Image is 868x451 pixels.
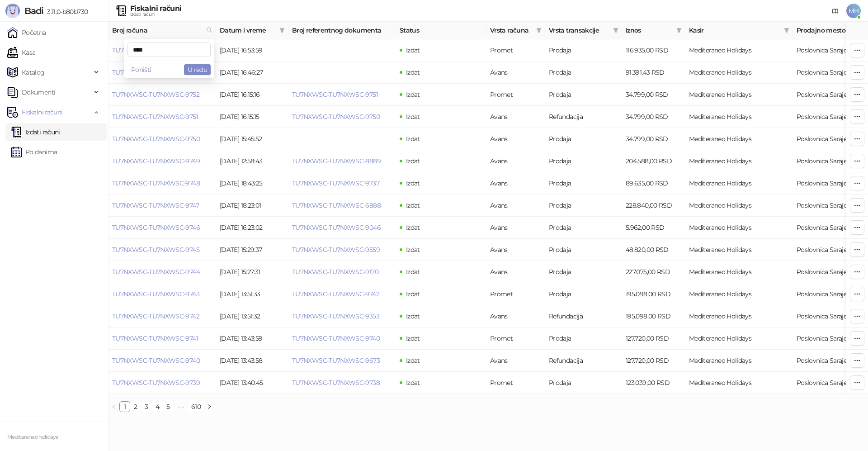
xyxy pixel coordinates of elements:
[207,404,212,409] span: right
[486,150,545,172] td: Avans
[112,113,198,121] a: TU7NXWSC-TU7NXWSC-9751
[406,135,420,143] span: Izdat
[406,334,420,342] span: Izdat
[22,103,62,121] span: Fiskalni računi
[108,217,216,239] td: TU7NXWSC-TU7NXWSC-9746
[216,106,288,128] td: [DATE] 16:15:15
[184,64,211,75] button: U redu
[689,25,780,35] span: Kasir
[108,239,216,261] td: TU7NXWSC-TU7NXWSC-9745
[112,179,200,187] a: TU7NXWSC-TU7NXWSC-9748
[216,195,288,217] td: [DATE] 18:23:01
[112,312,199,320] a: TU7NXWSC-TU7NXWSC-9742
[685,217,793,239] td: Mediteraneo Holidays
[486,305,545,328] td: Avans
[22,63,45,81] span: Katalog
[112,379,200,387] a: TU7NXWSC-TU7NXWSC-9739
[486,372,545,394] td: Promet
[108,22,216,39] th: Broj računa
[163,401,174,412] li: 5
[622,217,685,239] td: 5.962,00 RSD
[292,334,380,342] a: TU7NXWSC-TU7NXWSC-9740
[112,201,199,209] a: TU7NXWSC-TU7NXWSC-9747
[486,283,545,305] td: Promet
[545,372,622,394] td: Prodaja
[545,128,622,150] td: Prodaja
[622,328,685,350] td: 127.720,00 RSD
[828,4,843,18] a: Dokumentacija
[152,401,163,412] li: 4
[112,90,199,99] a: TU7NXWSC-TU7NXWSC-9752
[406,268,420,276] span: Izdat
[108,261,216,283] td: TU7NXWSC-TU7NXWSC-9744
[292,90,378,99] a: TU7NXWSC-TU7NXWSC-9751
[611,24,620,37] span: filter
[189,402,203,412] a: 610
[545,172,622,195] td: Prodaja
[108,305,216,328] td: TU7NXWSC-TU7NXWSC-9742
[216,372,288,394] td: [DATE] 13:40:45
[406,46,420,54] span: Izdat
[112,268,200,276] a: TU7NXWSC-TU7NXWSC-9744
[112,356,200,365] a: TU7NXWSC-TU7NXWSC-9740
[685,84,793,106] td: Mediteraneo Holidays
[406,290,420,298] span: Izdat
[292,201,381,209] a: TU7NXWSC-TU7NXWSC-6888
[486,106,545,128] td: Avans
[406,179,420,187] span: Izdat
[112,25,203,35] span: Broj računa
[486,350,545,372] td: Avans
[112,157,200,165] a: TU7NXWSC-TU7NXWSC-9749
[216,239,288,261] td: [DATE] 15:29:37
[43,8,88,16] span: 3.11.0-b80b730
[622,283,685,305] td: 195.098,00 RSD
[622,305,685,328] td: 195.098,00 RSD
[545,350,622,372] td: Refundacija
[216,128,288,150] td: [DATE] 15:45:52
[545,150,622,172] td: Prodaja
[22,83,55,101] span: Dokumenti
[292,268,378,276] a: TU7NXWSC-TU7NXWSC-9170
[622,106,685,128] td: 34.799,00 RSD
[292,312,379,320] a: TU7NXWSC-TU7NXWSC-9353
[685,283,793,305] td: Mediteraneo Holidays
[174,401,188,412] span: •••
[120,402,130,412] a: 1
[279,28,285,33] span: filter
[622,128,685,150] td: 34.799,00 RSD
[130,12,181,17] div: Izdati računi
[216,172,288,195] td: [DATE] 18:43:25
[622,62,685,84] td: 91.391,43 RSD
[152,402,162,412] a: 4
[108,106,216,128] td: TU7NXWSC-TU7NXWSC-9751
[545,106,622,128] td: Refundacija
[486,328,545,350] td: Promet
[486,62,545,84] td: Avans
[685,350,793,372] td: Mediteraneo Holidays
[112,223,200,232] a: TU7NXWSC-TU7NXWSC-9746
[204,401,215,412] button: right
[108,401,119,412] li: Prethodna strana
[545,305,622,328] td: Refundacija
[108,172,216,195] td: TU7NXWSC-TU7NXWSC-9748
[396,22,486,39] th: Status
[112,334,198,342] a: TU7NXWSC-TU7NXWSC-9741
[486,128,545,150] td: Avans
[108,283,216,305] td: TU7NXWSC-TU7NXWSC-9743
[486,84,545,106] td: Promet
[112,246,199,254] a: TU7NXWSC-TU7NXWSC-9745
[676,28,682,33] span: filter
[685,239,793,261] td: Mediteraneo Holidays
[204,401,215,412] li: Sledeća strana
[108,401,119,412] button: left
[613,28,618,33] span: filter
[108,150,216,172] td: TU7NXWSC-TU7NXWSC-9749
[11,123,60,141] a: Izdati računi
[685,106,793,128] td: Mediteraneo Holidays
[545,39,622,62] td: Prodaja
[545,84,622,106] td: Prodaja
[216,305,288,328] td: [DATE] 13:51:32
[278,24,287,37] span: filter
[5,4,20,18] img: Logo
[685,39,793,62] td: Mediteraneo Holidays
